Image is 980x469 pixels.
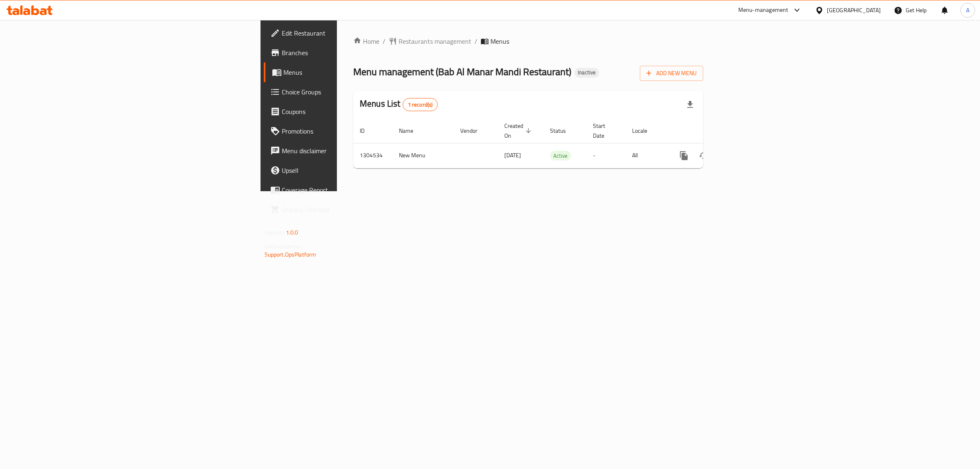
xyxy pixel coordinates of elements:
[966,6,969,15] span: A
[360,126,375,136] span: ID
[282,107,418,116] span: Coupons
[353,118,759,168] table: enhanced table
[632,126,658,136] span: Locale
[264,141,424,161] a: Menu disclaimer
[264,102,424,121] a: Coupons
[264,82,424,102] a: Choice Groups
[403,98,438,111] div: Total records count
[389,36,471,46] a: Restaurants management
[550,151,571,161] span: Active
[283,67,418,77] span: Menus
[490,36,509,46] span: Menus
[282,87,418,97] span: Choice Groups
[504,121,534,141] span: Created On
[353,63,571,81] span: Menu management ( Bab Al Manar Mandi Restaurant )
[674,146,694,165] button: more
[460,126,488,136] span: Vendor
[282,165,418,175] span: Upsell
[282,28,418,38] span: Edit Restaurant
[264,161,424,180] a: Upsell
[264,180,424,200] a: Coverage Report
[399,36,471,46] span: Restaurants management
[646,68,697,78] span: Add New Menu
[264,43,424,63] a: Branches
[640,66,703,81] button: Add New Menu
[265,227,285,238] span: Version:
[504,150,521,161] span: [DATE]
[264,63,424,82] a: Menus
[264,200,424,219] a: Grocery Checklist
[403,101,438,109] span: 1 record(s)
[353,36,703,46] nav: breadcrumb
[282,185,418,195] span: Coverage Report
[474,36,477,46] li: /
[668,118,759,143] th: Actions
[575,69,599,76] span: Inactive
[265,249,316,260] a: Support.OpsPlatform
[286,227,298,238] span: 1.0.0
[575,68,599,78] div: Inactive
[282,146,418,156] span: Menu disclaimer
[399,126,424,136] span: Name
[265,241,302,252] span: Get support on:
[827,6,881,15] div: [GEOGRAPHIC_DATA]
[586,143,626,168] td: -
[282,205,418,214] span: Grocery Checklist
[282,126,418,136] span: Promotions
[680,95,700,114] div: Export file
[593,121,616,141] span: Start Date
[360,98,438,111] h2: Menus List
[550,126,577,136] span: Status
[282,48,418,58] span: Branches
[738,5,788,15] div: Menu-management
[626,143,668,168] td: All
[264,121,424,141] a: Promotions
[264,23,424,43] a: Edit Restaurant
[694,146,713,165] button: Change Status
